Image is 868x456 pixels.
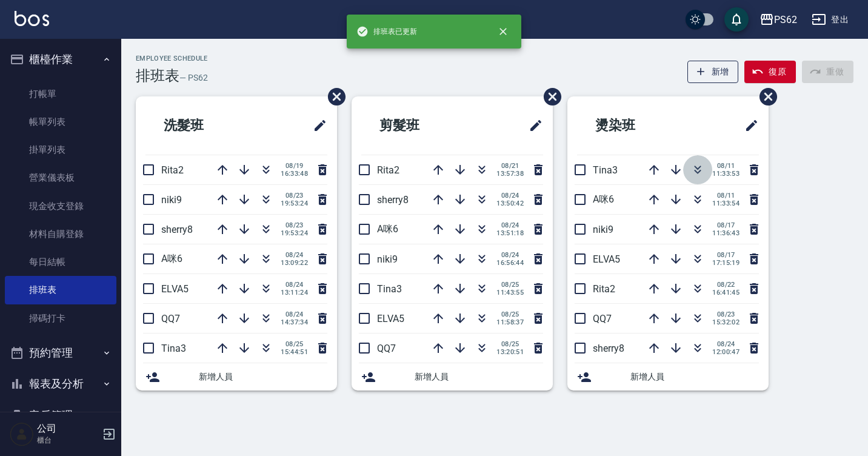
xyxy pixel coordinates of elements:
span: 08/22 [712,281,739,289]
span: ELVA5 [377,313,404,324]
span: 19:53:24 [281,199,308,207]
span: 11:36:43 [712,229,739,237]
span: 新增人員 [630,370,759,383]
span: 刪除班表 [319,79,347,115]
span: 13:50:42 [496,199,524,207]
a: 現金收支登錄 [5,192,116,220]
span: 08/24 [281,281,308,289]
span: 刪除班表 [750,79,779,115]
button: 櫃檯作業 [5,44,116,75]
span: niki9 [593,224,613,235]
span: 08/21 [496,162,524,170]
span: ELVA5 [161,283,189,295]
a: 掛單列表 [5,136,116,164]
button: 報表及分析 [5,368,116,400]
span: sherry8 [161,224,193,235]
span: niki9 [161,194,182,206]
div: PS62 [774,12,797,27]
a: 打帳單 [5,80,116,108]
span: QQ7 [593,313,612,324]
span: 11:33:54 [712,199,739,207]
button: 預約管理 [5,337,116,369]
img: Logo [15,11,49,26]
span: Rita2 [377,164,399,176]
span: Rita2 [593,283,615,295]
span: 08/24 [496,192,524,199]
a: 帳單列表 [5,108,116,136]
span: 19:53:24 [281,229,308,237]
a: 掃碼打卡 [5,304,116,332]
span: 08/23 [281,221,308,229]
button: save [724,7,749,32]
h6: — PS62 [179,72,208,84]
span: Rita2 [161,164,184,176]
span: 08/19 [281,162,308,170]
span: 11:43:55 [496,289,524,297]
span: 08/11 [712,192,739,199]
span: 13:57:38 [496,170,524,178]
span: sherry8 [377,194,409,206]
span: 16:33:48 [281,170,308,178]
button: PS62 [755,7,802,32]
a: 材料自購登錄 [5,220,116,248]
span: 14:37:34 [281,318,308,326]
span: 11:33:53 [712,170,739,178]
button: 登出 [807,8,853,31]
h2: 燙染班 [577,104,695,147]
div: 新增人員 [352,363,553,391]
h2: 洗髮班 [145,104,264,147]
span: 08/24 [281,251,308,259]
span: 08/25 [496,281,524,289]
span: Tina3 [377,283,402,295]
span: 刪除班表 [535,79,563,115]
span: 08/24 [496,221,524,229]
button: close [490,18,516,45]
span: 新增人員 [199,370,327,383]
span: sherry8 [593,343,624,354]
span: 08/25 [281,340,308,348]
div: 新增人員 [567,363,769,391]
span: 08/25 [496,340,524,348]
span: A咪6 [377,223,398,235]
img: Person [10,422,34,446]
p: 櫃台 [37,435,99,446]
span: Tina3 [161,343,186,354]
button: 客戶管理 [5,400,116,431]
span: Tina3 [593,164,618,176]
h2: Employee Schedule [136,55,208,62]
span: 新增人員 [415,370,543,383]
span: 08/25 [496,310,524,318]
span: 排班表已更新 [356,25,417,38]
span: 08/23 [712,310,739,318]
span: 08/24 [496,251,524,259]
a: 排班表 [5,276,116,304]
span: 08/17 [712,251,739,259]
span: 11:58:37 [496,318,524,326]
span: niki9 [377,253,398,265]
span: 16:41:45 [712,289,739,297]
div: 新增人員 [136,363,337,391]
span: 13:51:18 [496,229,524,237]
a: 每日結帳 [5,248,116,276]
span: 修改班表的標題 [737,111,759,140]
span: 13:09:22 [281,259,308,267]
span: ELVA5 [593,253,620,265]
span: 08/24 [281,310,308,318]
a: 營業儀表板 [5,164,116,192]
span: 08/24 [712,340,739,348]
span: 15:32:02 [712,318,739,326]
h3: 排班表 [136,67,179,84]
span: 12:00:47 [712,348,739,356]
span: 13:11:24 [281,289,308,297]
span: A咪6 [593,193,614,205]
span: A咪6 [161,253,182,264]
h5: 公司 [37,423,99,435]
span: 修改班表的標題 [305,111,327,140]
span: 修改班表的標題 [521,111,543,140]
span: 08/11 [712,162,739,170]
span: 15:44:51 [281,348,308,356]
span: QQ7 [377,343,396,354]
span: QQ7 [161,313,180,324]
span: 08/23 [281,192,308,199]
span: 13:20:51 [496,348,524,356]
